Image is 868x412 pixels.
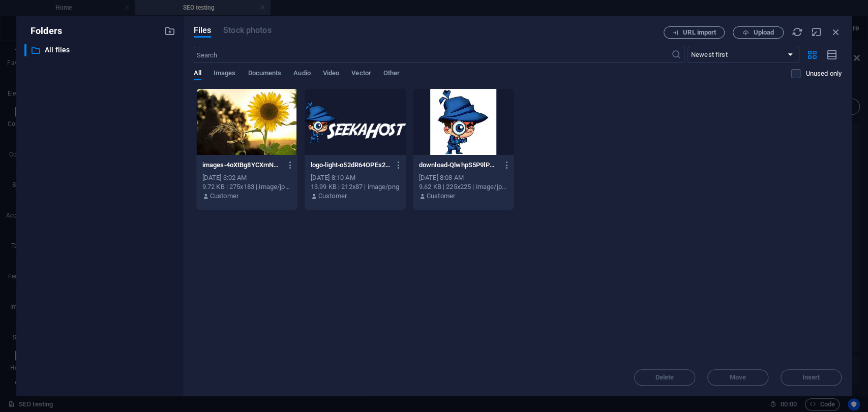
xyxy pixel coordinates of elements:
[252,163,308,177] span: Paste clipboard
[214,67,236,81] span: Images
[194,24,212,37] span: Files
[792,26,803,38] i: Reload
[164,25,175,37] i: Create new folder
[311,173,400,182] div: [DATE] 8:10 AM
[323,67,339,81] span: Video
[194,47,671,63] input: Search
[4,4,72,13] a: Skip to main content
[805,69,842,78] p: Displays only files that are not in use on the website. Files added during this session can still...
[202,161,282,170] p: images-4oXtBg8YCXmNX2hsj5Upjw.jpg
[419,173,508,182] div: [DATE] 8:08 AM
[427,192,455,201] p: Customer
[351,67,371,81] span: Vector
[753,29,774,36] span: Upload
[664,26,725,39] button: URL import
[683,29,716,36] span: URL import
[830,26,842,38] i: Close
[419,161,499,170] p: download-QlwhpS5P9lPW7AQUt0RXuA.jpg
[248,67,281,81] span: Documents
[202,182,291,192] div: 9.72 KB | 275x183 | image/jpeg
[24,44,26,56] div: ​
[419,182,508,192] div: 9.62 KB | 225x225 | image/jpeg
[311,182,400,192] div: 13.99 KB | 212x87 | image/png
[733,26,784,39] button: Upload
[194,67,201,81] span: All
[210,192,238,201] p: Customer
[202,173,291,182] div: [DATE] 3:02 AM
[4,118,502,191] div: Drop content here
[198,163,248,177] span: Add elements
[45,44,157,56] p: All files
[383,67,400,81] span: Other
[24,24,62,38] p: Folders
[318,192,347,201] p: Customer
[811,26,822,38] i: Minimize
[311,161,391,170] p: logo-light-o52dR64OPEs2qAV_Q66tLA.png
[293,67,310,81] span: Audio
[223,24,271,37] span: This file type is not supported by this element
[49,389,121,397] a: [EMAIL_ADDRESS]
